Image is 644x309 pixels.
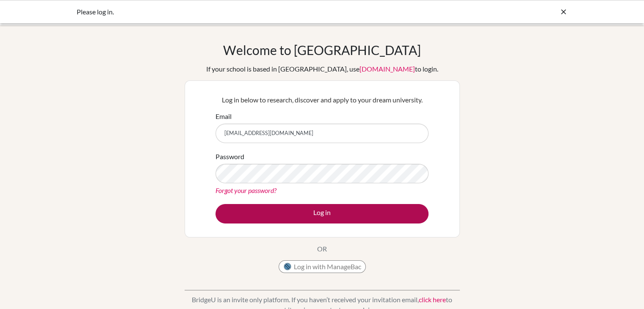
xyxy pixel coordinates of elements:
div: If your school is based in [GEOGRAPHIC_DATA], use to login. [206,64,438,74]
label: Email [216,111,232,121]
h1: Welcome to [GEOGRAPHIC_DATA] [223,42,421,58]
p: OR [317,244,327,254]
button: Log in with ManageBac [279,260,366,273]
label: Password [216,152,244,162]
button: Log in [216,204,428,223]
a: [DOMAIN_NAME] [359,65,415,73]
a: Forgot your password? [216,186,276,194]
p: Log in below to research, discover and apply to your dream university. [216,95,428,105]
a: click here [419,295,446,303]
div: Please log in. [77,7,441,17]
